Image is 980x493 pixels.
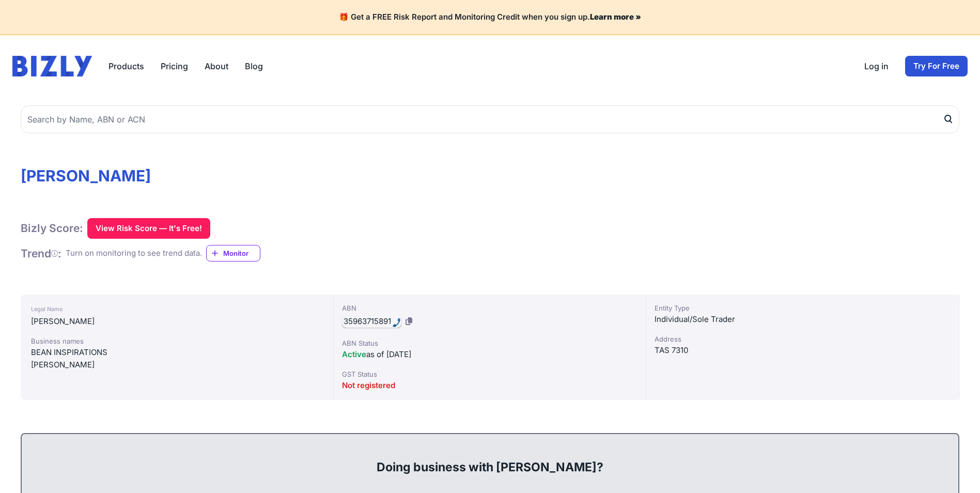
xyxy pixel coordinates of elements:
div: [PERSON_NAME] [31,359,323,371]
div: Doing business with [PERSON_NAME]? [32,442,948,475]
button: Products [108,60,144,72]
div: Address [655,334,951,344]
div: Legal Name [31,303,323,315]
div: Individual/Sole Trader [655,313,951,326]
div: GST Status [342,369,638,379]
input: Search by Name, ABN or ACN [21,105,959,133]
div: Entity Type [655,303,951,313]
div: Turn on monitoring to see trend data. [66,248,202,259]
div: [PERSON_NAME] [31,315,323,328]
span: Active [342,349,366,359]
div: BEAN INSPIRATIONS [31,346,323,359]
button: View Risk Score — It's Free! [87,218,210,239]
span: Not registered [342,380,395,390]
div: as of [DATE] [342,348,638,361]
h1: [PERSON_NAME] [21,166,959,185]
h4: 🎁 Get a FREE Risk Report and Monitoring Credit when you sign up. [12,12,968,22]
a: About [205,60,228,72]
h1: Trend : [21,246,61,260]
a: Pricing [161,60,188,72]
a: Try For Free [905,56,968,76]
div: ABN Status [342,338,638,348]
a: Monitor [206,245,260,261]
h1: Bizly Score: [21,221,83,235]
img: hfpfyWBK5wQHBAGPgDf9c6qAYOxxMAAAAASUVORK5CYII= [393,318,401,327]
span: Monitor [223,248,260,258]
a: Learn more » [590,12,641,22]
a: Log in [864,60,889,72]
a: Blog [245,60,263,72]
div: ABN [342,303,638,313]
div: TAS 7310 [655,344,951,357]
div: Business names [31,336,323,346]
div: Call: 35963715891 [342,315,401,328]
